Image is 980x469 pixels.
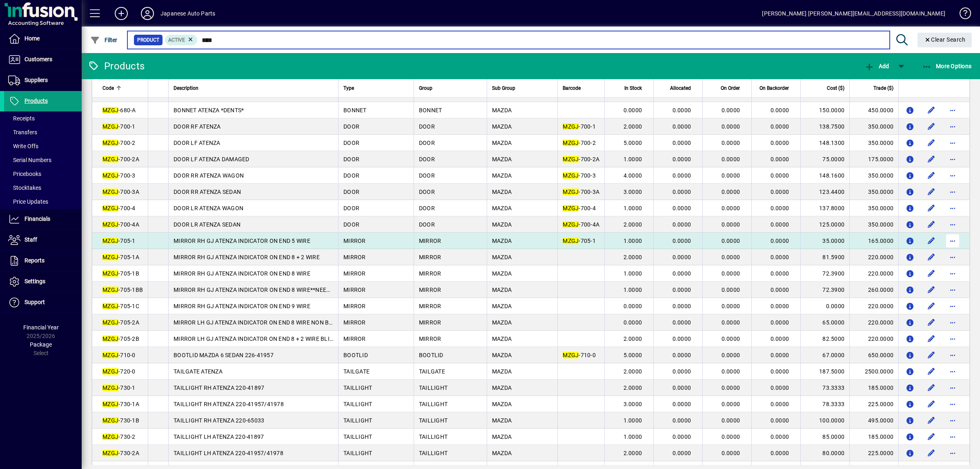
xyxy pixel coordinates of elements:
td: 82.5000 [800,331,849,347]
button: Edit [925,398,938,411]
td: 220.0000 [849,298,898,314]
span: 0.0000 [673,123,691,130]
button: Edit [925,120,938,133]
span: DOOR [343,140,359,146]
span: 0.0000 [771,189,789,195]
button: More options [946,136,959,149]
button: Edit [925,332,938,345]
span: 0.0000 [771,172,789,179]
em: MZGJ [102,303,118,309]
span: MIRROR [343,287,366,293]
button: Edit [925,430,938,443]
button: Edit [925,234,938,247]
span: Financial Year [23,324,59,331]
button: More options [946,316,959,329]
span: 0.0000 [673,189,691,195]
span: More Options [922,63,972,69]
button: Add [862,59,891,73]
em: MZGJ [102,156,118,162]
button: Edit [925,381,938,394]
a: Write Offs [4,139,82,153]
span: 2.0000 [624,254,642,260]
div: On Order [708,84,747,93]
span: 0.0000 [722,238,740,244]
span: Write Offs [8,143,38,149]
span: DOOR RR ATENZA SEDAN [174,189,241,195]
span: 0.0000 [722,123,740,130]
span: -700-2A [102,156,139,162]
button: Profile [134,6,160,21]
div: Group [419,84,482,93]
span: 0.0000 [771,254,789,260]
button: More options [946,332,959,345]
a: Home [4,29,82,49]
span: Description [174,84,198,93]
em: MZGJ [563,238,579,244]
span: -700-3 [563,172,596,179]
button: More options [946,234,959,247]
span: -680-A [102,107,136,113]
button: More options [946,381,959,394]
span: 1.0000 [624,156,642,162]
span: 0.0000 [722,172,740,179]
span: MAZDA [492,156,512,162]
a: Support [4,292,82,313]
span: DOOR [343,123,359,130]
span: -700-2 [563,140,596,146]
span: 0.0000 [771,319,789,326]
td: 260.0000 [849,282,898,298]
span: Type [343,84,354,93]
button: Edit [925,202,938,215]
span: BONNET [343,107,367,113]
span: Barcode [563,84,581,93]
span: Settings [24,278,45,285]
td: 138.7500 [800,118,849,135]
span: DOOR RR ATENZA WAGON [174,172,244,179]
span: -705-1BB [102,287,143,293]
button: More options [946,202,959,215]
span: Cost ($) [827,84,844,93]
em: MZGJ [102,189,118,195]
td: 175.0000 [849,151,898,167]
span: 1.0000 [624,238,642,244]
span: MIRROR [343,303,366,309]
a: Settings [4,271,82,292]
span: MIRROR [343,254,366,260]
button: Edit [925,300,938,313]
span: -700-1 [563,123,596,130]
span: MAZDA [492,238,512,244]
span: Trade ($) [873,84,893,93]
span: 2.0000 [624,123,642,130]
a: Knowledge Base [953,2,970,28]
span: BONNET [419,107,442,113]
td: 81.5900 [800,249,849,265]
button: Edit [925,153,938,166]
span: MIRROR [419,303,441,309]
span: MIRROR RH GJ ATENZA INDICATOR ON END 9 WIRE [174,303,310,309]
button: More options [946,414,959,427]
span: MAZDA [492,205,512,211]
button: More options [946,447,959,460]
span: 0.0000 [771,287,789,293]
button: More options [946,218,959,231]
em: MZGJ [102,205,118,211]
button: More options [946,169,959,182]
span: Filter [90,37,118,43]
span: 0.0000 [722,156,740,162]
span: Pricebooks [8,171,41,177]
span: 0.0000 [673,303,691,309]
span: MAZDA [492,221,512,228]
em: MZGJ [102,221,118,228]
span: DOOR LF ATENZA DAMAGED [174,156,249,162]
em: MZGJ [102,123,118,130]
td: 72.3900 [800,265,849,282]
span: MIRROR RH GJ ATENZA INDICATOR ON END 5 WIRE [174,238,310,244]
span: MIRROR [419,270,441,277]
button: Filter [88,33,120,47]
a: Serial Numbers [4,153,82,167]
td: 350.0000 [849,216,898,233]
div: Sub Group [492,84,552,93]
span: 0.0000 [673,221,691,228]
td: 35.0000 [800,233,849,249]
span: 0.0000 [722,287,740,293]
